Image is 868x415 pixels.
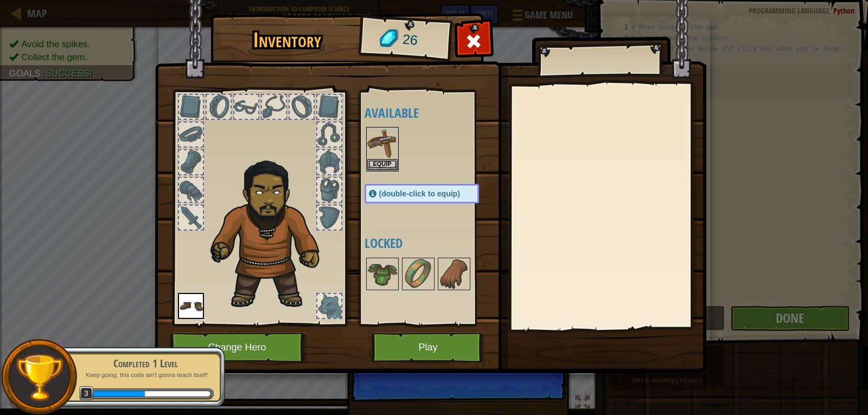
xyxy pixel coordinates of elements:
[15,353,64,402] img: trophy.png
[77,356,214,371] div: Completed 1 Level
[77,371,214,379] p: Keep going, this code ain't gonna teach itself!
[401,30,418,50] span: 26
[367,259,398,289] img: portrait.png
[218,29,356,52] h1: Inventory
[365,236,501,250] h4: Locked
[79,386,94,401] span: 3
[365,106,501,120] h4: Available
[367,128,398,158] img: portrait.png
[178,293,204,319] img: portrait.png
[367,159,398,170] button: Equip
[372,333,485,362] button: Play
[379,189,460,198] span: (double-click to equip)
[439,259,469,289] img: portrait.png
[170,333,308,362] button: Change Hero
[205,152,338,310] img: duelist_hair.png
[403,259,433,289] img: portrait.png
